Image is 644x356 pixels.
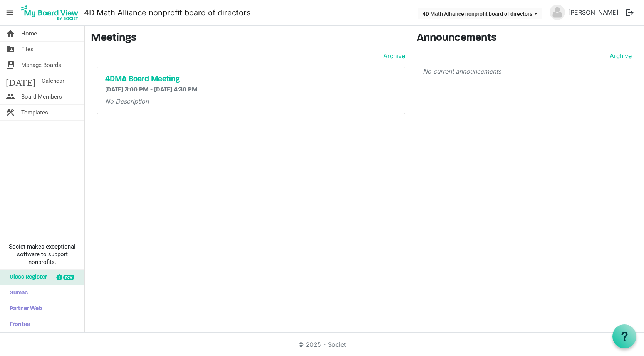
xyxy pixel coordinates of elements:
span: Templates [21,105,48,120]
span: [DATE] [6,73,35,89]
a: © 2025 - Societ [298,341,346,348]
h3: Meetings [91,32,405,45]
span: menu [2,5,17,20]
a: 4DMA Board Meeting [105,75,397,84]
p: No current announcements [423,67,632,76]
span: Files [21,42,34,57]
img: My Board View Logo [19,3,81,22]
span: Board Members [21,89,62,104]
span: Manage Boards [21,57,61,73]
h6: [DATE] 3:00 PM - [DATE] 4:30 PM [105,86,397,94]
span: Home [21,26,37,41]
p: No Description [105,97,397,106]
span: Societ makes exceptional software to support nonprofits. [3,243,81,266]
span: Frontier [6,317,30,332]
img: no-profile-picture.svg [550,5,565,20]
a: 4D Math Alliance nonprofit board of directors [84,5,251,20]
span: Calendar [42,73,64,89]
span: home [6,26,15,41]
span: construction [6,105,15,120]
h3: Announcements [417,32,638,45]
span: folder_shared [6,42,15,57]
span: switch_account [6,57,15,73]
a: Archive [607,51,632,60]
a: [PERSON_NAME] [565,5,622,20]
a: Archive [380,51,405,60]
button: 4D Math Alliance nonprofit board of directors dropdownbutton [418,8,542,19]
span: Sumac [6,285,28,301]
div: new [63,275,74,280]
a: My Board View Logo [19,3,84,22]
span: people [6,89,15,104]
span: Partner Web [6,301,42,317]
button: logout [622,5,638,21]
span: Glass Register [6,270,47,285]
